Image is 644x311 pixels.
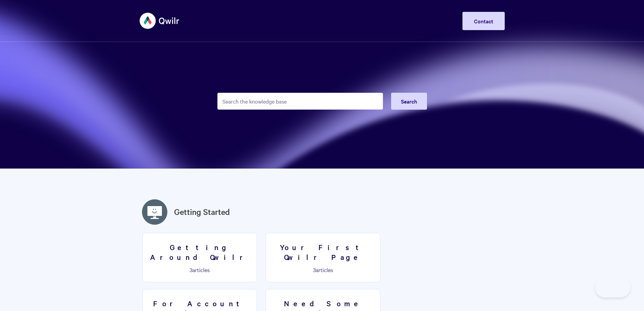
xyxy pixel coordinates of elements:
img: Qwilr Help Center [140,8,180,34]
h3: Your First Qwilr Page [270,242,376,262]
span: 3 [190,266,192,273]
span: Search [401,97,417,105]
button: Search [391,93,427,110]
p: articles [147,267,253,273]
p: articles [270,267,376,273]
a: Your First Qwilr Page 3articles [266,233,380,282]
iframe: Toggle Customer Support [595,277,630,297]
a: Getting Around Qwilr 3articles [142,233,257,282]
a: Contact [462,12,505,30]
span: 3 [313,266,316,273]
h3: Getting Around Qwilr [147,242,253,262]
input: Search the knowledge base [217,93,383,110]
a: Getting Started [174,206,230,218]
